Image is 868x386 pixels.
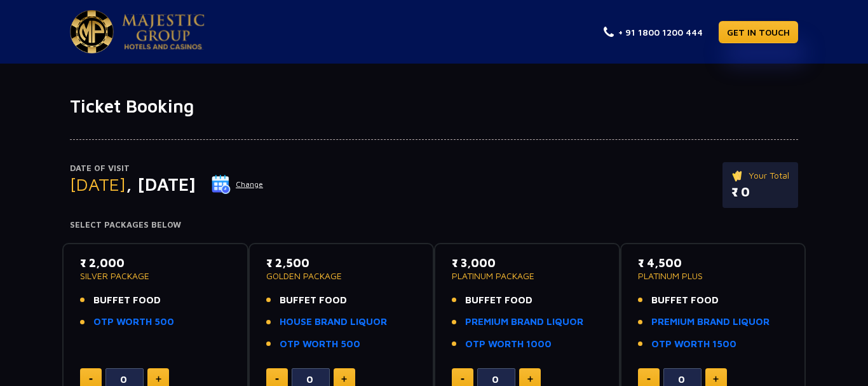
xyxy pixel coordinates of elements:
[465,337,552,352] a: OTP WORTH 1000
[651,315,770,329] a: PREMIUM BRAND LIQUOR
[731,169,745,183] img: ticket
[70,220,798,230] h4: Select Packages Below
[70,174,126,195] span: [DATE]
[70,95,798,117] h1: Ticket Booking
[638,272,789,280] p: PLATINUM PLUS
[93,315,174,329] a: OTP WORTH 500
[461,378,465,380] img: minus
[280,337,360,352] a: OTP WORTH 500
[452,254,602,272] p: ₹ 3,000
[80,254,231,272] p: ₹ 2,000
[651,337,736,352] a: OTP WORTH 1500
[70,162,264,175] p: Date of Visit
[527,376,533,382] img: plus
[93,293,161,308] span: BUFFET FOOD
[604,25,703,39] a: + 91 1800 1200 444
[719,21,798,43] a: GET IN TOUCH
[341,376,347,382] img: plus
[122,14,205,50] img: Majestic Pride
[266,254,417,272] p: ₹ 2,500
[280,293,347,308] span: BUFFET FOOD
[638,254,789,272] p: ₹ 4,500
[465,315,583,329] a: PREMIUM BRAND LIQUOR
[70,10,114,53] img: Majestic Pride
[651,293,719,308] span: BUFFET FOOD
[731,169,789,183] p: Your Total
[452,272,602,280] p: PLATINUM PACKAGE
[156,376,161,382] img: plus
[713,376,719,382] img: plus
[647,378,651,380] img: minus
[280,315,387,329] a: HOUSE BRAND LIQUOR
[89,378,93,380] img: minus
[266,272,417,280] p: GOLDEN PACKAGE
[731,183,789,202] p: ₹ 0
[211,174,264,195] button: Change
[80,272,231,280] p: SILVER PACKAGE
[126,174,196,195] span: , [DATE]
[275,378,279,380] img: minus
[465,293,532,308] span: BUFFET FOOD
